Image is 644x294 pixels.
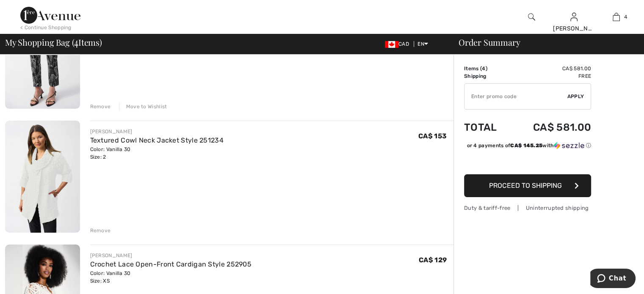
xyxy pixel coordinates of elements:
[489,181,562,190] span: Proceed to Shipping
[385,41,398,48] img: Canadian Dollar
[567,93,584,100] span: Apply
[90,136,224,144] a: Textured Cowl Neck Jacket Style 251234
[464,174,591,197] button: Proceed to Shipping
[5,121,80,232] img: Textured Cowl Neck Jacket Style 251234
[590,269,636,290] iframe: Opens a widget where you can chat to one of our agents
[419,256,447,264] span: CA$ 129
[482,66,485,71] span: 4
[464,204,591,212] div: Duty & tariff-free | Uninterrupted shipping
[528,12,535,22] img: search the website
[90,128,224,135] div: [PERSON_NAME]
[570,12,578,22] img: My Info
[417,41,428,47] span: EN
[624,13,627,21] span: 4
[464,152,591,171] iframe: PayPal-paypal
[74,36,78,47] span: 4
[464,84,567,109] input: Promo code
[464,142,591,152] div: or 4 payments ofCA$ 145.25withSezzle Click to learn more about Sezzle
[90,252,252,259] div: [PERSON_NAME]
[20,24,72,31] div: < Continue Shopping
[467,142,591,149] div: or 4 payments of with
[90,260,252,268] a: Crochet Lace Open-Front Cardigan Style 252905
[20,7,80,24] img: 1ère Avenue
[570,13,578,21] a: Sign In
[595,12,637,22] a: 4
[510,72,591,80] td: Free
[464,65,510,72] td: Items ( )
[90,227,111,234] div: Remove
[554,142,584,149] img: Sezzle
[464,113,510,142] td: Total
[464,72,510,80] td: Shipping
[90,269,252,285] div: Color: Vanilla 30 Size: XS
[510,65,591,72] td: CA$ 581.00
[418,132,447,140] span: CA$ 153
[448,38,639,47] div: Order Summary
[510,113,591,142] td: CA$ 581.00
[119,103,167,110] div: Move to Wishlist
[510,143,542,148] span: CA$ 145.25
[90,146,224,161] div: Color: Vanilla 30 Size: 2
[385,41,412,47] span: CAD
[90,103,111,110] div: Remove
[5,38,102,47] span: My Shopping Bag ( Items)
[553,24,594,33] div: [PERSON_NAME]
[613,12,620,22] img: My Bag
